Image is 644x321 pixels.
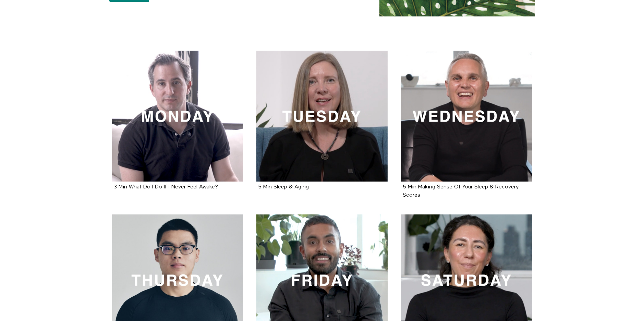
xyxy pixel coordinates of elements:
[258,184,309,190] strong: 5 Min Sleep & Aging
[403,184,519,197] a: 5 Min Making Sense Of Your Sleep & Recovery Scores
[401,51,532,182] a: 5 Min Making Sense Of Your Sleep & Recovery Scores
[258,184,309,189] a: 5 Min Sleep & Aging
[256,51,388,182] a: 5 Min Sleep & Aging
[114,184,218,189] a: 3 Min What Do I Do If I Never Feel Awake?
[114,184,218,190] strong: 3 Min What Do I Do If I Never Feel Awake?
[112,51,243,182] a: 3 Min What Do I Do If I Never Feel Awake?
